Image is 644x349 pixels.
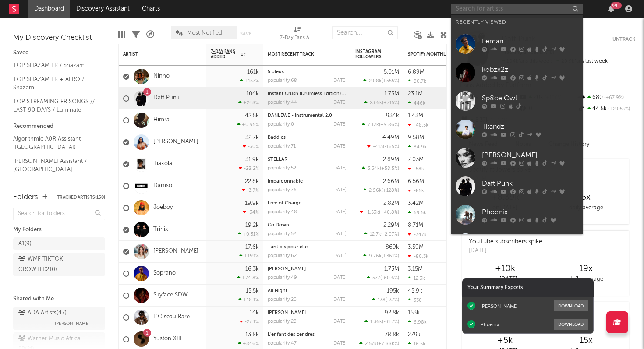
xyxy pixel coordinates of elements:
[280,22,315,47] div: 7-Day Fans Added (7-Day Fans Added)
[408,52,474,57] div: Spotify Monthly Listeners
[456,17,578,28] div: Recently Viewed
[482,121,578,132] div: Tkandz
[245,201,259,206] div: 19.9k
[384,266,399,272] div: 1.73M
[408,157,424,162] div: 7.03M
[268,188,297,193] div: popularity: 76
[245,135,259,141] div: 32.7k
[370,232,381,237] span: 12.7k
[603,95,624,100] span: +67.9 %
[268,289,287,293] a: All Night
[280,33,315,43] div: 7-Day Fans Added (7-Day Fans Added)
[382,276,398,281] span: -60.6 %
[383,157,399,162] div: 2.89M
[384,91,399,97] div: 1.75M
[451,172,583,201] a: Daft Punk
[408,69,425,75] div: 6.89M
[382,232,398,237] span: -2.07 %
[408,275,425,281] div: 12.3k
[464,274,545,285] div: on [DATE]
[153,138,198,146] a: [PERSON_NAME]
[268,201,347,206] div: Free of Charge
[451,30,583,58] a: Léman
[607,107,630,112] span: +2.05k %
[364,319,399,324] div: ( )
[268,319,297,324] div: popularity: 28
[469,237,542,247] div: YouTube subscribers spike
[245,113,259,119] div: 42.5k
[367,275,399,281] div: ( )
[408,210,426,215] div: 69.5k
[368,166,380,171] span: 3.54k
[383,179,399,184] div: 2.66M
[481,321,499,328] div: Phoenix
[408,78,426,84] div: 80.7k
[268,157,287,162] a: STELLAR
[370,320,382,324] span: 1.36k
[268,254,297,258] div: popularity: 62
[482,178,578,189] div: Daft Punk
[332,232,347,236] div: [DATE]
[13,97,96,115] a: TOP STREAMING FR SONGS // LAST 90 DAYS / Luminate
[268,310,347,315] div: Ngoze Sisia
[240,78,259,84] div: +157 %
[146,22,154,47] div: A&R Pipeline
[482,93,578,103] div: Sp8ce Owl
[268,78,297,83] div: popularity: 68
[153,73,170,80] a: Ninho
[408,244,424,250] div: 3.59M
[378,298,386,303] span: 138
[268,52,333,57] div: Most Recent Track
[153,335,182,343] a: Yuston XIII
[462,278,594,297] div: Your Summary Exports
[239,253,259,259] div: +159 %
[451,201,583,229] a: Phoenix
[268,297,297,302] div: popularity: 20
[408,319,427,325] div: 6.98k
[408,166,424,172] div: -58k
[384,145,398,149] span: -165 %
[237,275,259,281] div: +74.8 %
[408,144,427,150] div: 84.9k
[153,270,176,277] a: Soprano
[464,264,545,274] div: +10k
[408,135,424,141] div: 9.58M
[246,288,259,294] div: 15.5k
[372,297,399,303] div: ( )
[268,92,394,96] a: Instant Crush (Drumless Edition) (feat. [PERSON_NAME])
[408,201,424,206] div: 3.42M
[245,179,259,184] div: 22.8k
[153,160,172,168] a: Tiakola
[408,179,424,184] div: 6.56M
[577,103,635,115] div: 44.5k
[332,341,347,346] div: [DATE]
[332,122,347,127] div: [DATE]
[365,342,377,346] span: 2.57k
[385,310,399,316] div: 92.8k
[238,100,259,106] div: +248 %
[383,201,399,206] div: 2.82M
[268,289,347,293] div: All Night
[268,70,347,74] div: 5 bleus
[372,276,380,281] span: 577
[482,207,578,217] div: Phoenix
[359,341,399,346] div: ( )
[608,5,614,12] button: 99+
[545,203,626,213] div: daily average
[245,332,259,338] div: 13.8k
[13,156,96,174] a: [PERSON_NAME] Assistant / [GEOGRAPHIC_DATA]
[240,32,251,36] button: Save
[250,310,259,316] div: 14k
[545,264,626,274] div: 19 x
[545,192,626,203] div: 5 x
[268,267,347,271] div: Marius
[13,253,105,276] a: WMF TIKTOK GROWTH(210)
[369,79,382,84] span: 2.08k
[268,245,347,250] div: Tant pis pour elle
[469,247,542,255] div: [DATE]
[268,223,347,228] div: Go Down
[13,237,105,250] a: A1(9)
[153,248,198,255] a: [PERSON_NAME]
[381,166,398,171] span: +58.5 %
[268,310,306,315] a: [PERSON_NAME]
